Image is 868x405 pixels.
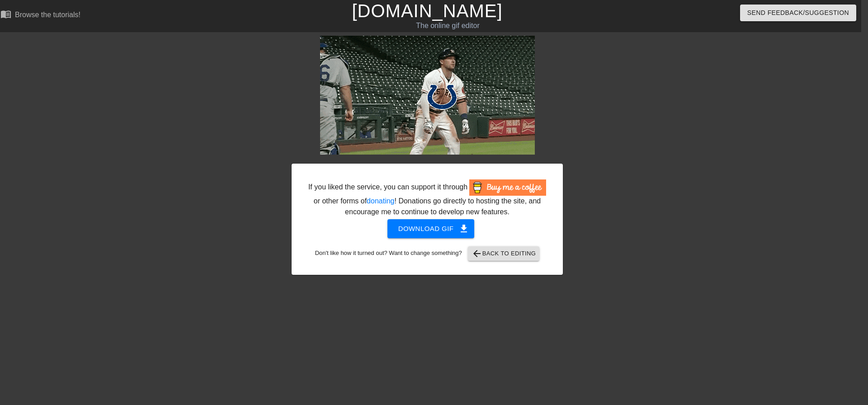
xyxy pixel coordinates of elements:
[367,197,394,205] a: donating
[469,179,546,196] img: Buy Me A Coffee
[352,1,502,21] a: [DOMAIN_NAME]
[740,5,856,21] button: Send Feedback/Suggestion
[472,248,536,259] span: Back to Editing
[398,223,464,235] span: Download gif
[387,219,475,238] button: Download gif
[287,20,609,31] div: The online gif editor
[320,36,535,155] img: cQTPGaUa.gif
[472,248,482,259] span: arrow_back
[380,224,475,232] a: Download gif
[0,9,80,23] a: Browse the tutorials!
[747,7,849,19] span: Send Feedback/Suggestion
[15,11,80,19] div: Browse the tutorials!
[306,246,549,261] div: Don't like how it turned out? Want to change something?
[458,223,469,234] span: get_app
[307,179,547,217] div: If you liked the service, you can support it through or other forms of ! Donations go directly to...
[0,9,11,19] span: menu_book
[468,246,540,261] button: Back to Editing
